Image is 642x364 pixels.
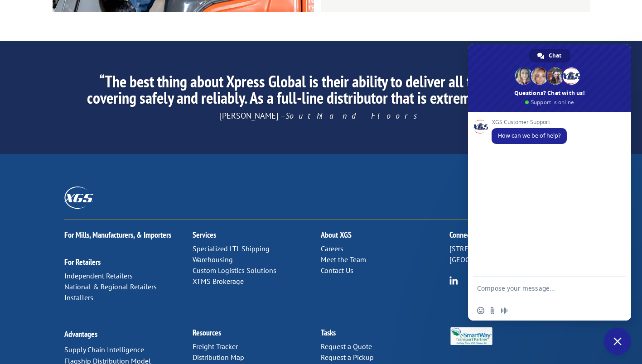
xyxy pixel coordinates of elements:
a: Independent Retailers [64,271,133,280]
a: Distribution Map [193,353,244,362]
a: Specialized LTL Shipping [193,244,270,253]
a: Contact Us [321,266,353,275]
a: Freight Tracker [193,342,238,351]
span: Send a file [489,307,496,314]
textarea: Compose your message... [477,284,602,301]
a: Request a Quote [321,342,372,351]
img: Smartway_Logo [449,327,493,345]
a: Meet the Team [321,255,366,264]
a: Services [193,230,216,240]
span: XGS Customer Support [492,119,567,125]
a: Careers [321,244,343,253]
img: group-6 [449,276,458,285]
a: XTMS Brokerage [193,277,244,286]
div: Close chat [604,328,631,355]
a: Supply Chain Intelligence [64,345,144,354]
h2: “The best thing about Xpress Global is their ability to deliver all types of floor covering safel... [84,73,558,110]
em: Southland Floors [285,110,423,121]
a: About XGS [321,230,352,240]
h2: Tasks [321,329,449,341]
p: [STREET_ADDRESS] [GEOGRAPHIC_DATA], [US_STATE] 37421 [449,244,578,265]
a: Custom Logistics Solutions [193,266,276,275]
span: Chat [549,49,561,62]
span: [PERSON_NAME] – [220,110,423,121]
span: How can we be of help? [498,132,560,139]
div: Chat [529,49,570,62]
a: For Mills, Manufacturers, & Importers [64,230,171,240]
span: Audio message [501,307,508,314]
a: Advantages [64,329,97,339]
a: Request a Pickup [321,353,374,362]
h2: Connect With Us [449,231,578,244]
a: Installers [64,293,93,302]
a: National & Regional Retailers [64,282,157,291]
a: Resources [193,327,221,338]
a: Warehousing [193,255,233,264]
a: For Retailers [64,257,101,267]
img: XGS_Logos_ALL_2024_All_White [64,187,93,209]
span: Insert an emoji [477,307,484,314]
